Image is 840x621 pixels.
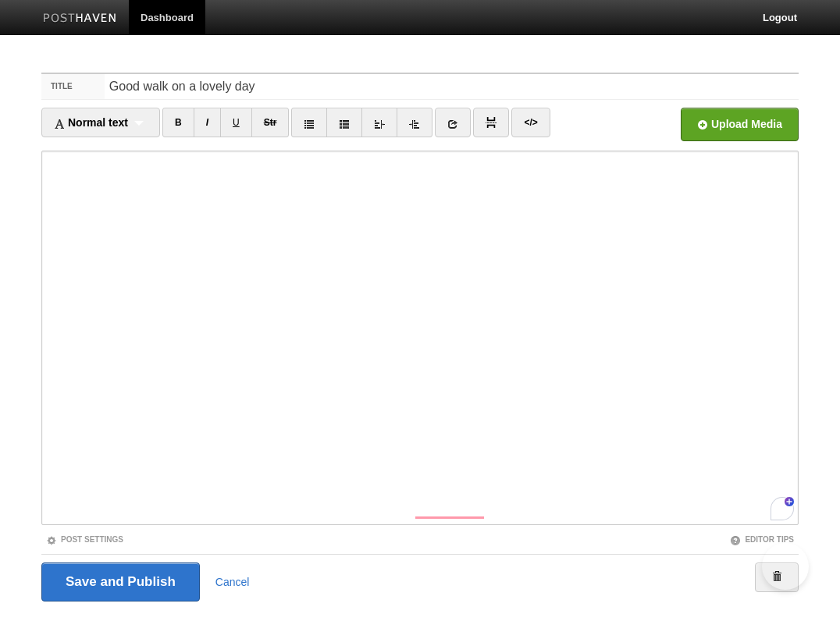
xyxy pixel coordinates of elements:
[215,576,250,588] a: Cancel
[43,13,117,25] img: Posthaven-bar
[486,117,497,128] img: pagebreak-icon.png
[41,74,105,99] label: Title
[511,108,550,137] a: </>
[730,535,794,544] a: Editor Tips
[264,117,277,128] del: Str
[162,108,194,137] a: B
[194,108,221,137] a: I
[41,562,200,601] input: Save and Publish
[46,535,123,544] a: Post Settings
[762,543,809,590] iframe: Help Scout Beacon - Open
[54,116,128,129] span: Normal text
[251,108,290,137] a: Str
[220,108,252,137] a: U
